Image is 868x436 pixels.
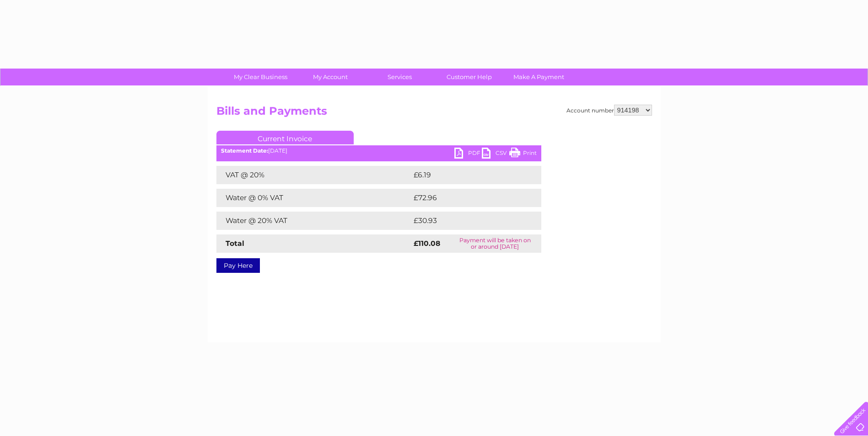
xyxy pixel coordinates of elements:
[226,239,244,248] strong: Total
[454,148,482,161] a: PDF
[566,105,652,116] div: Account number
[216,148,541,154] div: [DATE]
[216,258,260,273] a: Pay Here
[216,189,411,207] td: Water @ 0% VAT
[221,147,268,154] b: Statement Date:
[411,189,523,207] td: £72.96
[216,212,411,230] td: Water @ 20% VAT
[216,105,652,122] h2: Bills and Payments
[509,148,537,161] a: Print
[431,69,507,85] a: Customer Help
[411,212,523,230] td: £30.93
[414,239,440,248] strong: £110.08
[501,69,577,85] a: Make A Payment
[411,166,519,184] td: £6.19
[216,166,411,184] td: VAT @ 20%
[223,69,298,85] a: My Clear Business
[449,234,541,253] td: Payment will be taken on or around [DATE]
[482,148,509,161] a: CSV
[292,69,368,85] a: My Account
[216,131,354,144] a: Current Invoice
[362,69,437,85] a: Services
